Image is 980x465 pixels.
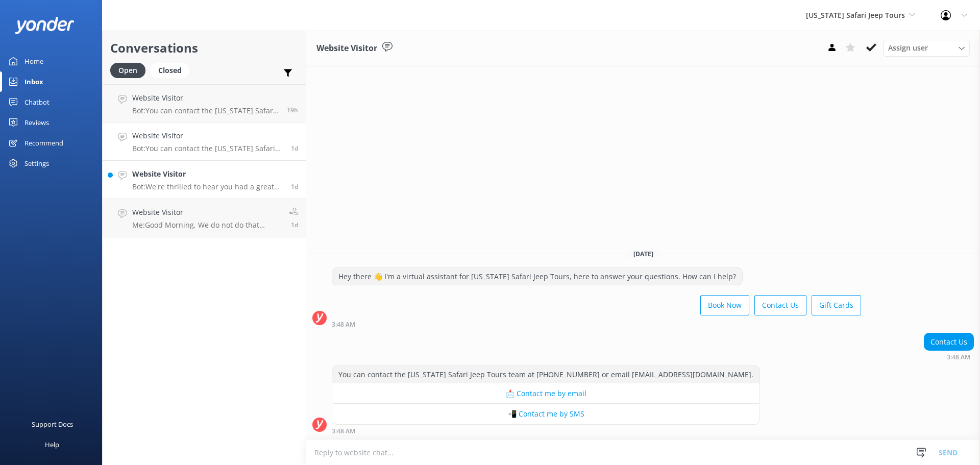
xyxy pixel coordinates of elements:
[806,10,905,20] span: [US_STATE] Safari Jeep Tours
[287,106,298,114] span: 11:46am 11-Aug-2025 (UTC -07:00) America/Phoenix
[332,322,355,328] strong: 3:48 AM
[24,71,43,92] div: Inbox
[103,123,306,161] a: Website VisitorBot:You can contact the [US_STATE] Safari Jeep Tours team at [PHONE_NUMBER] or ema...
[151,64,194,76] a: Closed
[332,404,759,424] button: 📲 Contact me by SMS
[924,353,974,360] div: 03:48am 11-Aug-2025 (UTC -07:00) America/Phoenix
[332,427,760,434] div: 03:48am 11-Aug-2025 (UTC -07:00) America/Phoenix
[291,221,298,229] span: 07:51am 10-Aug-2025 (UTC -07:00) America/Phoenix
[332,321,861,328] div: 03:48am 11-Aug-2025 (UTC -07:00) America/Phoenix
[110,38,298,58] h2: Conversations
[132,182,283,191] p: Bot: We're thrilled to hear you had a great experience with [PERSON_NAME]! If you'd like to leave...
[132,130,283,141] h4: Website Visitor
[110,64,151,76] a: Open
[332,383,759,404] button: 📩 Contact me by email
[947,354,970,360] strong: 3:48 AM
[132,168,283,180] h4: Website Visitor
[151,63,189,78] div: Closed
[24,112,49,133] div: Reviews
[103,199,306,237] a: Website VisitorMe:Good Morning, We do not do that specific trail here in town.1d
[45,434,59,455] div: Help
[132,207,281,218] h4: Website Visitor
[103,161,306,199] a: Website VisitorBot:We're thrilled to hear you had a great experience with [PERSON_NAME]! If you'd...
[332,366,759,383] div: You can contact the [US_STATE] Safari Jeep Tours team at [PHONE_NUMBER] or email [EMAIL_ADDRESS][...
[132,92,279,104] h4: Website Visitor
[700,295,749,315] button: Book Now
[24,133,63,153] div: Recommend
[332,268,742,285] div: Hey there 👋 I'm a virtual assistant for [US_STATE] Safari Jeep Tours, here to answer your questio...
[103,84,306,123] a: Website VisitorBot:You can contact the [US_STATE] Safari Jeep Tours team at [PHONE_NUMBER].19h
[883,40,970,56] div: Assign User
[132,221,281,230] p: Me: Good Morning, We do not do that specific trail here in town.
[32,414,73,434] div: Support Docs
[110,63,145,78] div: Open
[24,153,49,174] div: Settings
[924,333,973,351] div: Contact Us
[132,106,279,115] p: Bot: You can contact the [US_STATE] Safari Jeep Tours team at [PHONE_NUMBER].
[291,182,298,191] span: 09:16am 10-Aug-2025 (UTC -07:00) America/Phoenix
[15,17,74,34] img: yonder-white-logo.png
[754,295,806,315] button: Contact Us
[316,42,377,55] h3: Website Visitor
[332,428,355,434] strong: 3:48 AM
[24,92,50,112] div: Chatbot
[812,295,861,315] button: Gift Cards
[291,144,298,153] span: 03:48am 11-Aug-2025 (UTC -07:00) America/Phoenix
[627,250,659,258] span: [DATE]
[132,144,283,153] p: Bot: You can contact the [US_STATE] Safari Jeep Tours team at [PHONE_NUMBER] or email [EMAIL_ADDR...
[24,51,43,71] div: Home
[888,42,928,54] span: Assign user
